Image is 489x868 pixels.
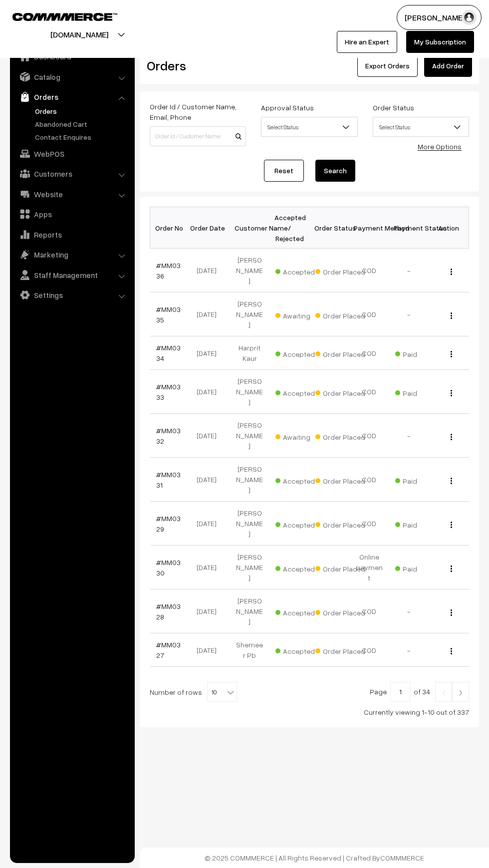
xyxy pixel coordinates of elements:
[261,117,357,137] span: Select Status
[373,118,469,136] span: Select Status
[190,502,230,546] td: [DATE]
[349,502,389,546] td: COD
[230,336,269,370] td: Harprit Kaur
[230,458,269,502] td: [PERSON_NAME]
[207,682,237,702] span: 10
[156,558,181,577] a: #MM0330
[349,414,389,458] td: COD
[190,249,230,292] td: [DATE]
[315,264,365,277] span: Order Placed
[150,101,246,122] label: Order Id / Customer Name, Email, Phone
[275,561,325,574] span: Accepted
[32,106,131,116] a: Orders
[414,687,430,696] span: of 34
[451,522,452,528] img: Menu
[349,370,389,414] td: COD
[349,336,389,370] td: COD
[190,546,230,589] td: [DATE]
[230,249,269,292] td: [PERSON_NAME]
[32,132,131,142] a: Contact Enquires
[309,207,349,249] th: Order Status
[12,165,131,183] a: Customers
[315,385,365,398] span: Order Placed
[230,370,269,414] td: [PERSON_NAME]
[150,687,202,697] span: Number of rows
[389,292,429,336] td: -
[15,22,143,47] button: [DOMAIN_NAME]
[230,292,269,336] td: [PERSON_NAME]
[395,473,445,486] span: Paid
[315,308,365,321] span: Order Placed
[373,117,469,137] span: Select Status
[395,346,445,359] span: Paid
[156,602,181,621] a: #MM0328
[12,246,131,264] a: Marketing
[349,589,389,633] td: COD
[275,605,325,618] span: Accepted
[261,118,357,136] span: Select Status
[150,207,190,249] th: Order No
[264,160,304,182] a: Reset
[190,458,230,502] td: [DATE]
[418,142,462,151] a: More Options
[230,589,269,633] td: [PERSON_NAME]
[12,10,100,22] a: COMMMERCE
[275,308,325,321] span: Awaiting
[315,517,365,530] span: Order Placed
[424,55,472,77] a: Add Order
[349,458,389,502] td: COD
[12,13,117,20] img: COMMMERCE
[395,561,445,574] span: Paid
[275,264,325,277] span: Accepted
[315,160,355,182] button: Search
[389,589,429,633] td: -
[315,561,365,574] span: Order Placed
[275,473,325,486] span: Accepted
[389,633,429,667] td: -
[462,10,477,25] img: user
[439,690,448,696] img: Left
[451,609,452,616] img: Menu
[275,643,325,656] span: Accepted
[150,707,469,717] div: Currently viewing 1-10 out of 337
[230,502,269,546] td: [PERSON_NAME]
[190,414,230,458] td: [DATE]
[230,633,269,667] td: Shemeer Pb
[315,346,365,359] span: Order Placed
[451,390,452,396] img: Menu
[12,266,131,284] a: Staff Management
[451,269,452,275] img: Menu
[451,434,452,440] img: Menu
[12,185,131,203] a: Website
[389,414,429,458] td: -
[275,429,325,442] span: Awaiting
[12,286,131,304] a: Settings
[156,640,181,659] a: #MM0327
[156,305,181,324] a: #MM0335
[269,207,309,249] th: Accepted / Rejected
[451,351,452,357] img: Menu
[389,207,429,249] th: Payment Status
[156,470,181,489] a: #MM0331
[12,226,131,244] a: Reports
[349,546,389,589] td: Online payment
[147,58,245,73] h2: Orders
[12,205,131,223] a: Apps
[190,589,230,633] td: [DATE]
[32,119,131,129] a: Abandoned Cart
[357,55,418,77] button: Export Orders
[451,566,452,572] img: Menu
[349,633,389,667] td: COD
[370,687,387,696] span: Page
[429,207,469,249] th: Action
[373,102,414,113] label: Order Status
[12,68,131,86] a: Catalog
[261,102,314,113] label: Approval Status
[451,312,452,319] img: Menu
[12,145,131,163] a: WebPOS
[190,633,230,667] td: [DATE]
[150,126,246,146] input: Order Id / Customer Name / Customer Email / Customer Phone
[395,385,445,398] span: Paid
[156,382,181,401] a: #MM0333
[456,690,465,696] img: Right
